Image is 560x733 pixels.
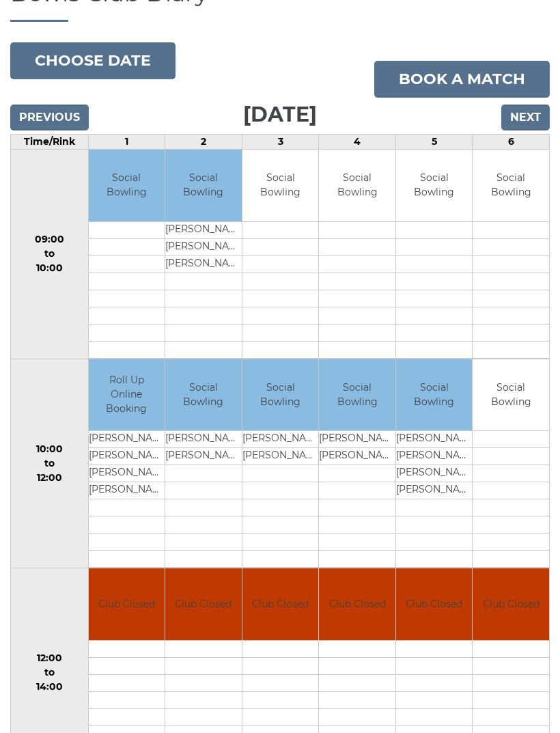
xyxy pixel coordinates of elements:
td: [PERSON_NAME] [242,431,319,448]
td: Time/Rink [11,135,89,150]
td: [PERSON_NAME] [89,465,165,482]
td: Social Bowling [396,359,473,431]
td: [PERSON_NAME] [396,465,473,482]
td: 10:00 to 12:00 [11,359,89,568]
input: Previous [10,105,89,130]
td: [PERSON_NAME] [242,448,319,465]
td: 09:00 to 10:00 [11,150,89,359]
button: Choose date [10,42,176,79]
a: Book a match [374,61,550,98]
td: [PERSON_NAME] [165,431,242,448]
td: [PERSON_NAME] [165,221,242,238]
td: Social Bowling [89,150,165,221]
td: [PERSON_NAME] [89,448,165,465]
td: Club Closed [396,568,473,640]
td: Club Closed [319,568,395,640]
td: [PERSON_NAME] [165,448,242,465]
td: Social Bowling [319,359,395,431]
td: Social Bowling [242,150,319,221]
td: 2 [165,135,242,150]
td: Social Bowling [473,359,549,431]
td: Social Bowling [396,150,473,221]
td: Roll Up Online Booking [89,359,165,431]
td: [PERSON_NAME] [396,482,473,499]
td: Social Bowling [242,359,319,431]
td: Club Closed [165,568,242,640]
td: 6 [473,135,550,150]
td: [PERSON_NAME] [89,431,165,448]
td: Social Bowling [165,150,242,221]
td: [PERSON_NAME] [319,448,395,465]
td: Social Bowling [319,150,395,221]
td: [PERSON_NAME] [319,431,395,448]
td: [PERSON_NAME] [165,238,242,255]
td: 1 [88,135,165,150]
td: Social Bowling [165,359,242,431]
td: Social Bowling [473,150,549,221]
td: Club Closed [242,568,319,640]
td: Club Closed [89,568,165,640]
td: [PERSON_NAME] [396,431,473,448]
td: [PERSON_NAME] [165,255,242,273]
td: 4 [319,135,396,150]
td: Club Closed [473,568,549,640]
td: 5 [395,135,473,150]
td: [PERSON_NAME] [396,448,473,465]
td: [PERSON_NAME] [89,482,165,499]
td: 3 [242,135,319,150]
input: Next [501,105,550,130]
